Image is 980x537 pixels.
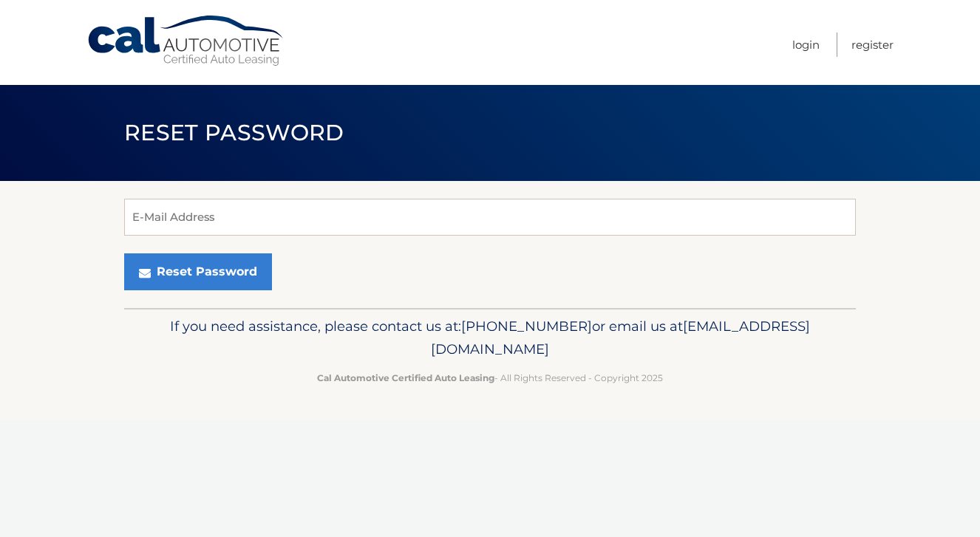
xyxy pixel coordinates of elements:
[124,253,272,290] button: Reset Password
[134,315,846,362] p: If you need assistance, please contact us at: or email us at
[124,119,344,146] span: Reset Password
[317,372,494,383] strong: Cal Automotive Certified Auto Leasing
[461,318,592,335] span: [PHONE_NUMBER]
[124,199,856,236] input: E-Mail Address
[134,370,846,386] p: - All Rights Reserved - Copyright 2025
[792,33,820,57] a: Login
[86,15,286,67] a: Cal Automotive
[851,33,894,57] a: Register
